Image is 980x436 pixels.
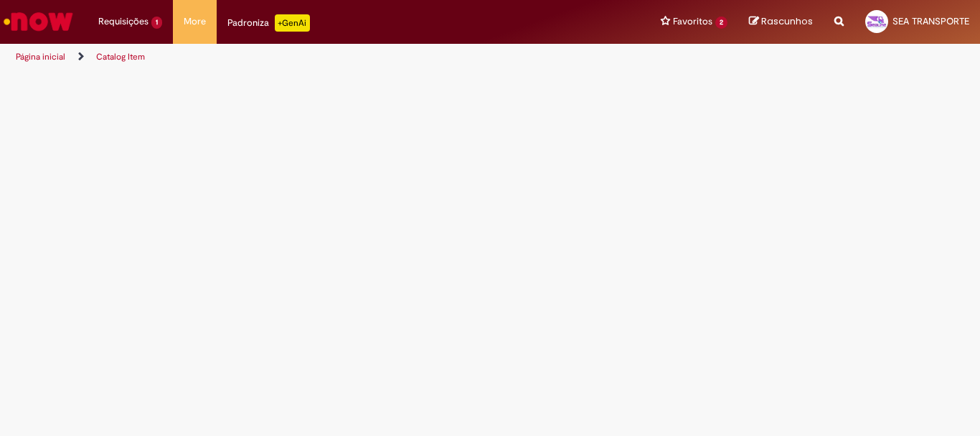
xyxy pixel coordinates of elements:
[98,14,149,29] span: Requisições
[892,15,969,27] span: SEA TRANSPORTE
[673,14,712,29] span: Favoritos
[184,14,206,29] span: More
[227,14,310,32] div: Padroniza
[96,51,145,62] a: Catalog Item
[275,14,310,32] p: +GenAi
[761,14,813,28] span: Rascunhos
[151,17,162,29] span: 1
[749,15,813,29] a: Rascunhos
[11,44,643,70] ul: Trilhas de página
[1,7,75,36] img: ServiceNow
[715,17,727,29] span: 2
[16,51,65,62] a: Página inicial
